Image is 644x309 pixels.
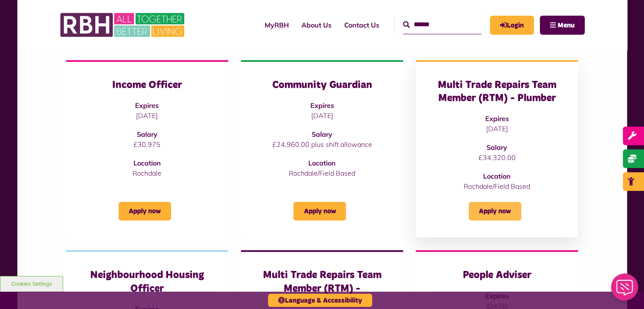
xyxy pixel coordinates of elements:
[258,269,386,309] h3: Multi Trade Repairs Team Member (RTM) - [PERSON_NAME]
[83,269,211,295] h3: Neighbourhood Housing Officer
[433,124,561,134] p: [DATE]
[293,202,346,221] a: Apply now
[490,16,534,35] a: MyRBH
[258,110,386,121] p: [DATE]
[486,143,507,152] strong: Salary
[310,101,334,110] strong: Expires
[295,14,338,36] a: About Us
[312,130,332,138] strong: Salary
[83,110,211,121] p: [DATE]
[433,269,561,282] h3: People Adviser
[119,202,171,221] a: Apply now
[469,202,521,221] a: Apply now
[135,101,159,110] strong: Expires
[403,16,481,34] input: Search
[83,139,211,149] p: £30,975
[483,172,511,180] strong: Location
[83,79,211,92] h3: Income Officer
[338,14,386,36] a: Contact Us
[433,152,561,163] p: £34,320.00
[133,159,161,167] strong: Location
[83,168,211,178] p: Rochdale
[433,79,561,105] h3: Multi Trade Repairs Team Member (RTM) - Plumber
[258,139,386,149] p: £24,960.00 plus shift allowance
[60,8,187,41] img: RBH
[308,159,336,167] strong: Location
[540,16,585,35] button: Navigation
[558,22,575,29] span: Menu
[258,79,386,92] h3: Community Guardian
[433,181,561,191] p: Rochdale/Field Based
[137,130,158,138] strong: Salary
[258,14,295,36] a: MyRBH
[258,168,386,178] p: Rochdale/Field Based
[485,114,509,123] strong: Expires
[268,294,372,307] button: Language & Accessibility
[606,271,644,309] iframe: Netcall Web Assistant for live chat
